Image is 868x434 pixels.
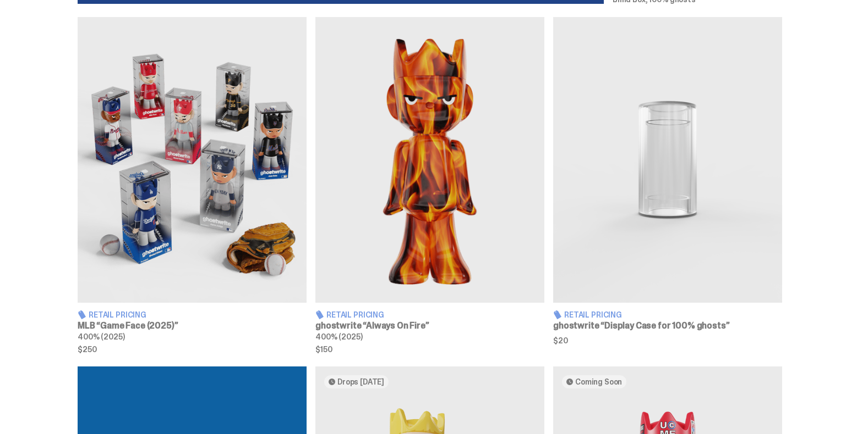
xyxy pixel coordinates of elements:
span: Retail Pricing [89,311,146,319]
span: 400% (2025) [78,332,124,342]
h3: ghostwrite “Always On Fire” [315,321,544,330]
span: 400% (2025) [315,332,362,342]
h3: MLB “Game Face (2025)” [78,321,307,330]
span: Retail Pricing [564,311,622,319]
a: Display Case for 100% ghosts Retail Pricing [553,17,782,353]
img: Always On Fire [315,17,544,303]
h3: ghostwrite “Display Case for 100% ghosts” [553,321,782,330]
a: Game Face (2025) Retail Pricing [78,17,307,353]
img: Display Case for 100% ghosts [553,17,782,303]
span: $20 [553,337,782,344]
span: Drops [DATE] [337,377,384,386]
img: Game Face (2025) [78,17,307,303]
a: Always On Fire Retail Pricing [315,17,544,353]
span: $150 [315,346,544,353]
span: $250 [78,346,307,353]
span: Retail Pricing [326,311,384,319]
span: Coming Soon [575,377,622,386]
